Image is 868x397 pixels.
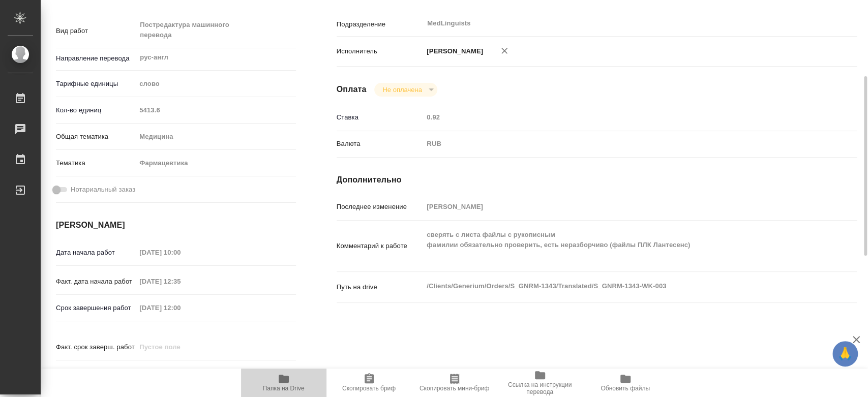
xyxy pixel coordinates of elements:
[412,369,497,397] button: Скопировать мини-бриф
[342,385,396,392] span: Скопировать бриф
[423,226,813,264] textarea: сверять с листа файлы с рукописным фамилии обязательно проверить, есть неразборчиво (файлы ПЛК Ла...
[423,110,813,125] input: Пустое поле
[423,278,813,295] textarea: /Clients/Generium/Orders/S_GNRM-1343/Translated/S_GNRM-1343-WK-003
[56,277,136,287] p: Факт. дата начала работ
[136,366,225,381] input: ✎ Введи что-нибудь
[832,341,858,367] button: 🙏
[423,135,813,152] div: RUB
[423,46,483,56] p: [PERSON_NAME]
[374,83,437,97] div: Не оплачена
[136,300,225,315] input: Пустое поле
[337,112,424,123] p: Ставка
[379,85,425,94] button: Не оплачена
[423,199,813,214] input: Пустое поле
[56,158,136,168] p: Тематика
[337,19,424,29] p: Подразделение
[56,53,136,64] p: Направление перевода
[337,202,424,212] p: Последнее изменение
[136,155,295,172] div: Фармацевтика
[136,245,225,260] input: Пустое поле
[136,274,225,289] input: Пустое поле
[136,75,295,93] div: слово
[420,385,489,392] span: Скопировать мини-бриф
[337,139,424,149] p: Валюта
[337,174,857,186] h4: Дополнительно
[493,40,516,62] button: Удалить исполнителя
[326,369,412,397] button: Скопировать бриф
[56,248,136,258] p: Дата начала работ
[337,241,424,251] p: Комментарий к работе
[136,128,295,145] div: Медицина
[136,103,295,117] input: Пустое поле
[56,342,136,352] p: Факт. срок заверш. работ
[263,385,305,392] span: Папка на Drive
[136,340,225,354] input: Пустое поле
[56,303,136,313] p: Срок завершения работ
[56,79,136,89] p: Тарифные единицы
[56,219,296,231] h4: [PERSON_NAME]
[56,132,136,142] p: Общая тематика
[836,343,854,364] span: 🙏
[56,26,136,36] p: Вид работ
[601,385,650,392] span: Обновить файлы
[497,369,583,397] button: Ссылка на инструкции перевода
[337,83,367,96] h4: Оплата
[56,105,136,115] p: Кол-во единиц
[583,369,668,397] button: Обновить файлы
[337,46,424,56] p: Исполнитель
[337,282,424,292] p: Путь на drive
[71,185,135,195] span: Нотариальный заказ
[241,369,326,397] button: Папка на Drive
[503,381,577,395] span: Ссылка на инструкции перевода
